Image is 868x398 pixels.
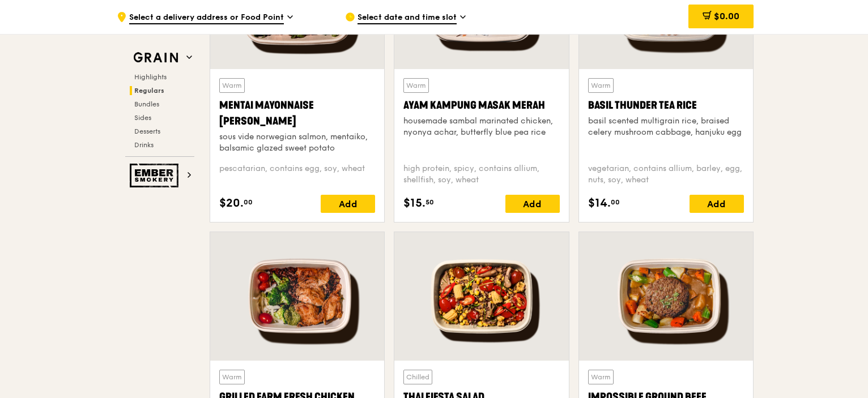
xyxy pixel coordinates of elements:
[134,73,167,81] span: Highlights
[403,115,559,138] div: housemade sambal marinated chicken, nyonya achar, butterfly blue pea rice
[588,195,611,212] span: $14.
[426,198,434,207] span: 50
[244,198,253,207] span: 00
[134,141,154,149] span: Drinks
[403,97,559,113] div: Ayam Kampung Masak Merah
[588,78,614,93] div: Warm
[134,100,159,108] span: Bundles
[219,195,244,212] span: $20.
[403,78,429,93] div: Warm
[134,127,160,135] span: Desserts
[129,12,284,24] span: Select a delivery address or Food Point
[358,12,457,24] span: Select date and time slot
[714,11,739,22] span: $0.00
[219,163,375,186] div: pescatarian, contains egg, soy, wheat
[588,163,744,186] div: vegetarian, contains allium, barley, egg, nuts, soy, wheat
[505,195,560,213] div: Add
[321,195,375,213] div: Add
[219,78,245,93] div: Warm
[134,114,151,122] span: Sides
[588,370,614,384] div: Warm
[134,87,164,95] span: Regulars
[588,97,744,113] div: Basil Thunder Tea Rice
[130,164,182,187] img: Ember Smokery web logo
[219,370,245,384] div: Warm
[403,370,432,384] div: Chilled
[219,97,375,129] div: Mentai Mayonnaise [PERSON_NAME]
[403,195,426,212] span: $15.
[690,195,744,213] div: Add
[130,48,182,68] img: Grain web logo
[403,163,559,186] div: high protein, spicy, contains allium, shellfish, soy, wheat
[611,198,620,207] span: 00
[219,131,375,154] div: sous vide norwegian salmon, mentaiko, balsamic glazed sweet potato
[588,115,744,138] div: basil scented multigrain rice, braised celery mushroom cabbage, hanjuku egg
